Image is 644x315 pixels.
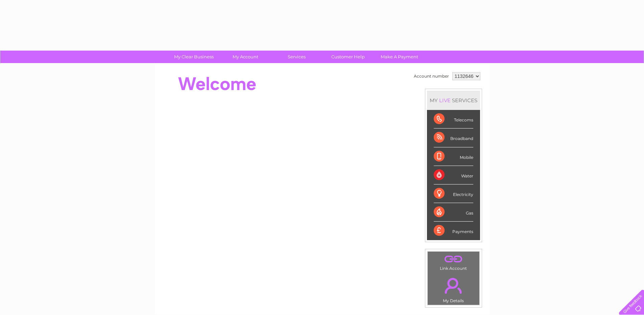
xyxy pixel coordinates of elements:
[434,128,473,147] div: Broadband
[434,203,473,222] div: Gas
[434,166,473,184] div: Water
[372,51,427,63] a: Make A Payment
[429,274,478,297] a: .
[438,97,452,104] div: LIVE
[429,253,478,265] a: .
[434,222,473,240] div: Payments
[427,91,480,110] div: MY SERVICES
[427,272,480,305] td: My Details
[427,251,480,273] td: Link Account
[269,51,325,63] a: Services
[320,51,376,63] a: Customer Help
[166,51,222,63] a: My Clear Business
[434,147,473,166] div: Mobile
[434,184,473,203] div: Electricity
[217,51,273,63] a: My Account
[412,70,451,82] td: Account number
[434,110,473,128] div: Telecoms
